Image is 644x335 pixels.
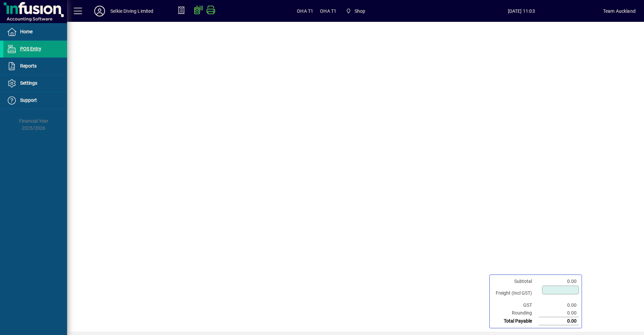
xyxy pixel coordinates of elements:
[492,317,539,325] td: Total Payable
[3,75,67,92] a: Settings
[20,63,37,69] span: Reports
[343,5,368,17] span: Shop
[539,278,579,285] td: 0.00
[20,29,33,34] span: Home
[297,6,313,16] span: OHA T1
[3,24,67,40] a: Home
[440,6,603,16] span: [DATE] 11:03
[89,5,110,17] button: Profile
[3,58,67,75] a: Reports
[320,6,336,16] span: OHA T1
[355,6,366,16] span: Shop
[20,97,37,103] span: Support
[110,6,154,16] div: Selkie Diving Limited
[539,309,579,317] td: 0.00
[603,6,636,16] div: Team Auckland
[492,301,539,309] td: GST
[492,278,539,285] td: Subtotal
[492,285,539,301] td: Freight (Incl GST)
[492,309,539,317] td: Rounding
[539,301,579,309] td: 0.00
[3,92,67,109] a: Support
[20,46,41,51] span: POS Entry
[539,317,579,325] td: 0.00
[20,80,37,86] span: Settings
